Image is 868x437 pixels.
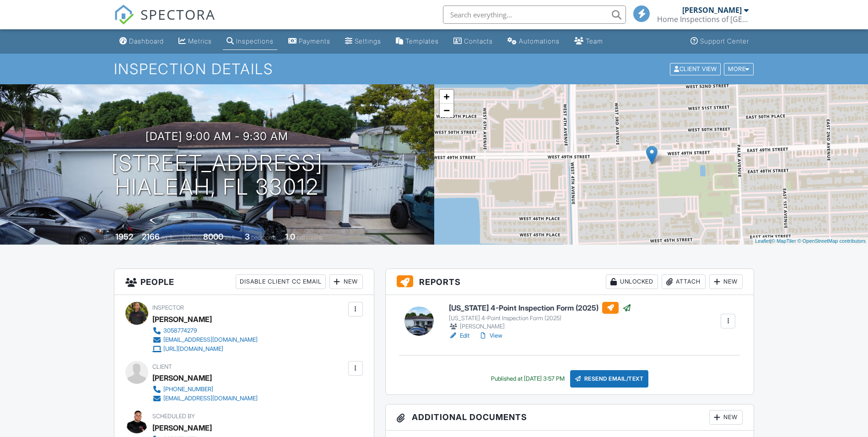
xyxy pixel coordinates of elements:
[111,151,323,200] h1: [STREET_ADDRESS] Hialeah, FL 33012
[386,269,754,295] h3: Reports
[386,404,754,431] h3: Additional Documents
[355,37,381,45] div: Settings
[709,274,743,289] div: New
[152,312,212,326] div: [PERSON_NAME]
[771,238,796,244] a: © MapTiler
[449,302,631,314] h6: [US_STATE] 4-Point Inspection Form (2025)
[152,413,195,420] span: Scheduled By
[163,327,197,334] div: 3058774279
[449,302,631,331] a: [US_STATE] 4-Point Inspection Form (2025) [US_STATE] 4-Point Inspection Form (2025) [PERSON_NAME]
[682,5,742,15] div: [PERSON_NAME]
[570,370,649,388] div: Resend Email/Text
[440,90,453,104] a: Zoom in
[755,238,770,244] a: Leaflet
[392,33,442,50] a: Templates
[798,238,866,244] a: © OpenStreetMap contributors
[129,37,164,45] div: Dashboard
[504,33,563,50] a: Automations (Basic)
[152,344,258,354] a: [URL][DOMAIN_NAME]
[140,5,216,24] span: SPECTORA
[405,37,439,45] div: Templates
[114,269,374,295] h3: People
[519,37,560,45] div: Automations
[183,234,202,241] span: Lot Size
[163,345,223,353] div: [URL][DOMAIN_NAME]
[116,33,167,50] a: Dashboard
[115,232,133,241] div: 1952
[299,37,330,45] div: Payments
[606,274,658,289] div: Unlocked
[236,37,274,45] div: Inspections
[662,274,706,289] div: Attach
[152,371,212,385] div: [PERSON_NAME]
[297,234,323,241] span: bathrooms
[203,232,223,241] div: 8000
[449,322,631,331] div: [PERSON_NAME]
[225,234,236,241] span: sq.ft.
[657,15,749,24] div: Home Inspections of Southeast FL, Inc.
[687,33,753,50] a: Support Center
[175,33,216,50] a: Metrics
[188,37,212,45] div: Metrics
[700,37,749,45] div: Support Center
[245,232,250,241] div: 3
[449,315,631,322] div: [US_STATE] 4-Point Inspection Form (2025)
[114,5,134,25] img: The Best Home Inspection Software - Spectora
[450,33,496,50] a: Contacts
[586,37,603,45] div: Team
[223,33,277,50] a: Inspections
[285,33,334,50] a: Payments
[464,37,493,45] div: Contacts
[163,395,258,402] div: [EMAIL_ADDRESS][DOMAIN_NAME]
[114,61,755,77] h1: Inspection Details
[709,410,743,425] div: New
[152,421,212,435] div: [PERSON_NAME]
[491,375,565,382] div: Published at [DATE] 3:57 PM
[236,274,326,289] div: Disable Client CC Email
[285,232,295,241] div: 1.0
[152,335,258,344] a: [EMAIL_ADDRESS][DOMAIN_NAME]
[571,33,607,50] a: Team
[753,237,868,245] div: |
[142,232,160,241] div: 2166
[152,304,184,311] span: Inspector
[440,104,453,117] a: Zoom out
[669,65,723,72] a: Client View
[479,331,502,340] a: View
[104,234,114,241] span: Built
[329,274,363,289] div: New
[251,234,276,241] span: bedrooms
[152,363,172,370] span: Client
[724,63,754,75] div: More
[152,385,258,394] a: [PHONE_NUMBER]
[163,386,213,393] div: [PHONE_NUMBER]
[443,5,626,24] input: Search everything...
[161,234,174,241] span: sq. ft.
[163,336,258,344] div: [EMAIL_ADDRESS][DOMAIN_NAME]
[114,12,216,32] a: SPECTORA
[146,130,288,142] h3: [DATE] 9:00 am - 9:30 am
[341,33,385,50] a: Settings
[152,394,258,403] a: [EMAIL_ADDRESS][DOMAIN_NAME]
[670,63,721,75] div: Client View
[152,326,258,335] a: 3058774279
[449,331,469,340] a: Edit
